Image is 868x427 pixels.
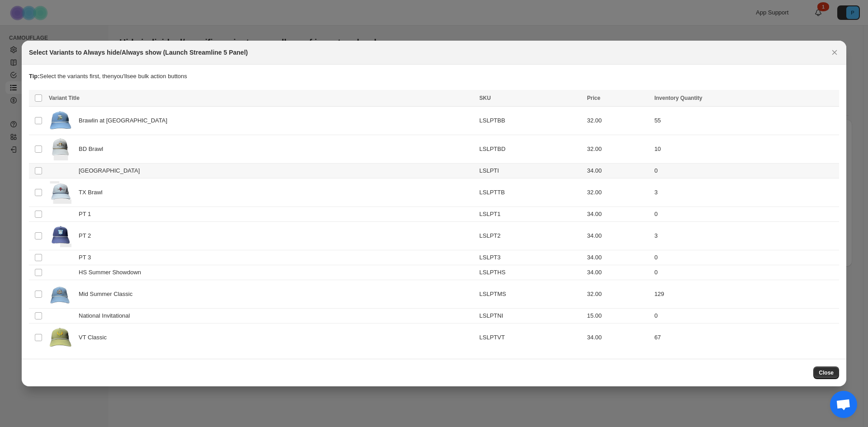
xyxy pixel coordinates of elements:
[584,164,651,178] td: 34.00
[79,333,112,342] span: VT Classic
[584,222,651,250] td: 34.00
[476,265,584,280] td: LSLPTHS
[651,135,839,164] td: 10
[828,46,841,59] button: Close
[29,73,40,80] strong: Tip:
[476,207,584,222] td: LSLPT1
[651,309,839,324] td: 0
[819,369,834,376] span: Close
[79,253,96,262] span: PT 3
[584,324,651,352] td: 34.00
[79,116,172,125] span: Brawlin at [GEOGRAPHIC_DATA]
[476,107,584,135] td: LSLPTBB
[479,95,491,101] span: SKU
[476,250,584,265] td: LSLPT3
[584,250,651,265] td: 34.00
[476,222,584,250] td: LSLPT2
[29,72,839,81] p: Select the variants first, then you'll see bulk action buttons
[49,95,80,101] span: Variant Title
[654,95,702,101] span: Inventory Quantity
[29,48,248,57] h2: Select Variants to Always hide/Always show (Launch Streamline 5 Panel)
[651,207,839,222] td: 0
[79,210,96,219] span: PT 1
[79,268,146,277] span: HS Summer Showdown
[79,145,108,154] span: BD Brawl
[476,178,584,207] td: LSLPTTB
[49,326,71,349] img: VT_Hat.png
[830,391,857,418] a: Open chat
[476,135,584,164] td: LSLPTBD
[584,309,651,324] td: 15.00
[651,250,839,265] td: 0
[584,207,651,222] td: 34.00
[49,181,71,204] img: TX_Hat.png
[79,188,108,197] span: TX Brawl
[651,178,839,207] td: 3
[813,366,839,379] button: Close
[79,231,96,240] span: PT 2
[584,178,651,207] td: 32.00
[651,324,839,352] td: 67
[651,222,839,250] td: 3
[79,290,137,299] span: Mid Summer Classic
[476,324,584,352] td: LSLPTVT
[587,95,600,101] span: Price
[49,138,71,160] img: BD_Hat.png
[651,107,839,135] td: 55
[79,311,135,320] span: National Invitational
[476,164,584,178] td: LSLPTI
[49,225,71,247] img: PT_Hat_1.png
[651,265,839,280] td: 0
[49,109,71,132] img: Beach_Hat.png
[476,280,584,309] td: LSLPTMS
[651,164,839,178] td: 0
[584,280,651,309] td: 32.00
[49,283,71,305] img: MS_Hat.png
[651,280,839,309] td: 129
[584,265,651,280] td: 34.00
[79,166,145,175] span: [GEOGRAPHIC_DATA]
[476,309,584,324] td: LSLPTNI
[584,135,651,164] td: 32.00
[584,107,651,135] td: 32.00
